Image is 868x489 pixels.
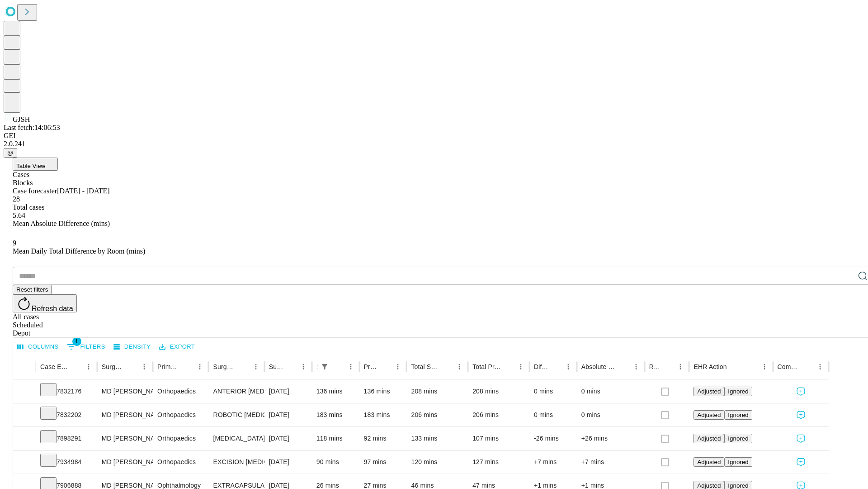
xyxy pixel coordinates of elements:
[379,360,392,373] button: Sort
[630,360,642,373] button: Menu
[16,163,45,169] span: Table View
[693,363,726,370] div: EHR Action
[778,363,800,370] div: Comments
[693,387,724,396] button: Adjusted
[125,360,138,373] button: Sort
[693,434,724,443] button: Adjusted
[697,482,721,489] span: Adjusted
[549,360,562,373] button: Sort
[181,360,193,373] button: Sort
[213,380,259,403] div: ANTERIOR [MEDICAL_DATA] TOTAL HIP
[269,451,307,474] div: [DATE]
[801,360,814,373] button: Sort
[411,403,463,427] div: 206 mins
[102,427,148,450] div: MD [PERSON_NAME] [PERSON_NAME]
[269,363,283,370] div: Surgery Date
[15,340,61,354] button: Select columns
[57,187,109,195] span: [DATE] - [DATE]
[581,403,640,427] div: 0 mins
[102,403,148,427] div: MD [PERSON_NAME] [PERSON_NAME]
[581,380,640,403] div: 0 mins
[4,132,864,140] div: GEI
[13,247,145,255] span: Mean Daily Total Difference by Room (mins)
[213,427,259,450] div: [MEDICAL_DATA] MEDIAL AND LATERAL MENISCECTOMY
[318,360,331,373] div: 1 active filter
[534,363,548,370] div: Difference
[18,384,31,400] button: Expand
[562,360,575,373] button: Menu
[534,403,572,427] div: 0 mins
[18,431,31,447] button: Expand
[472,427,525,450] div: 107 mins
[316,403,355,427] div: 183 mins
[364,403,402,427] div: 183 mins
[693,457,724,467] button: Adjusted
[284,360,297,373] button: Sort
[472,403,525,427] div: 206 mins
[693,410,724,420] button: Adjusted
[724,434,752,443] button: Ignored
[728,482,748,489] span: Ignored
[269,380,307,403] div: [DATE]
[758,360,771,373] button: Menu
[472,380,525,403] div: 208 mins
[534,427,572,450] div: -26 mins
[7,149,14,156] span: @
[728,360,741,373] button: Sort
[213,451,259,474] div: EXCISION [MEDICAL_DATA] WRIST
[581,451,640,474] div: +7 mins
[453,360,466,373] button: Menu
[728,412,748,418] span: Ignored
[364,363,378,370] div: Predicted In Room Duration
[18,455,31,470] button: Expand
[581,427,640,450] div: +26 mins
[728,435,748,442] span: Ignored
[269,403,307,427] div: [DATE]
[32,305,73,312] span: Refresh data
[70,360,82,373] button: Sort
[18,407,31,423] button: Expand
[440,360,453,373] button: Sort
[332,360,344,373] button: Sort
[661,360,674,373] button: Sort
[364,380,402,403] div: 136 mins
[316,380,355,403] div: 136 mins
[269,427,307,450] div: [DATE]
[318,360,331,373] button: Show filters
[411,363,439,370] div: Total Scheduled Duration
[237,360,250,373] button: Sort
[82,360,95,373] button: Menu
[364,451,402,474] div: 97 mins
[724,457,752,467] button: Ignored
[728,459,748,465] span: Ignored
[13,285,52,294] button: Reset filters
[111,340,153,354] button: Density
[617,360,630,373] button: Sort
[724,410,752,420] button: Ignored
[514,360,527,373] button: Menu
[16,286,48,293] span: Reset filters
[157,427,204,450] div: Orthopaedics
[534,451,572,474] div: +7 mins
[102,380,148,403] div: MD [PERSON_NAME] [PERSON_NAME]
[502,360,514,373] button: Sort
[534,380,572,403] div: 0 mins
[65,340,108,354] button: Show filters
[13,211,25,219] span: 5.64
[13,158,58,171] button: Table View
[157,403,204,427] div: Orthopaedics
[316,427,355,450] div: 118 mins
[316,451,355,474] div: 90 mins
[157,363,180,370] div: Primary Service
[4,124,60,131] span: Last fetch: 14:06:53
[13,294,77,312] button: Refresh data
[13,195,20,203] span: 28
[102,451,148,474] div: MD [PERSON_NAME] [PERSON_NAME]
[472,363,501,370] div: Total Predicted Duration
[138,360,151,373] button: Menu
[697,435,721,442] span: Adjusted
[364,427,402,450] div: 92 mins
[4,148,17,158] button: @
[40,427,93,450] div: 7898291
[213,403,259,427] div: ROBOTIC [MEDICAL_DATA] KNEE TOTAL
